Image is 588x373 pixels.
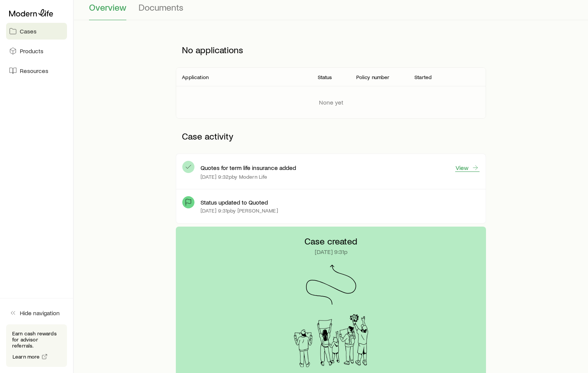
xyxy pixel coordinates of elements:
[6,305,67,321] button: Hide navigation
[201,174,267,180] p: [DATE] 9:32p by Modern Life
[414,74,432,80] p: Started
[201,198,268,206] p: Status updated to Quoted
[6,324,67,367] div: Earn cash rewards for advisor referrals.Learn more
[20,47,43,55] span: Products
[12,330,61,349] p: Earn cash rewards for advisor referrals.
[287,314,375,367] img: Arrival Signs
[176,38,486,61] p: No applications
[89,2,573,20] div: Case details tabs
[319,98,343,106] p: None yet
[201,208,278,214] p: [DATE] 9:31p by [PERSON_NAME]
[318,74,332,80] p: Status
[20,67,48,75] span: Resources
[13,354,40,359] span: Learn more
[176,125,486,148] p: Case activity
[315,248,347,256] p: [DATE] 9:31p
[356,74,389,80] p: Policy number
[201,164,296,171] p: Quotes for term life insurance added
[89,2,126,13] span: Overview
[6,43,67,59] a: Products
[6,62,67,79] a: Resources
[304,236,357,246] p: Case created
[6,23,67,40] a: Cases
[139,2,183,13] span: Documents
[182,74,209,80] p: Application
[455,163,480,172] a: View
[20,27,37,35] span: Cases
[20,309,60,317] span: Hide navigation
